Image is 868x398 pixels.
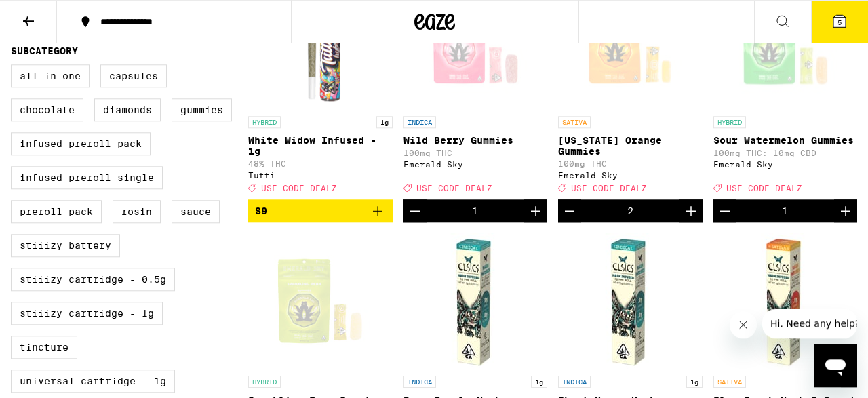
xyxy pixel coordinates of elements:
[403,199,427,222] button: Decrement
[679,199,703,222] button: Increment
[248,159,393,168] p: 48% THC
[811,1,868,43] button: 5
[627,205,633,216] div: 2
[814,344,857,387] iframe: Button to launch messaging window
[558,135,703,157] p: [US_STATE] Orange Gummies
[713,148,858,157] p: 100mg THC: 10mg CBD
[113,200,161,223] label: Rosin
[11,132,151,155] label: Infused Preroll Pack
[11,64,90,87] label: All-In-One
[416,184,492,193] span: USE CODE DEALZ
[403,116,436,128] p: INDICA
[8,9,98,20] span: Hi. Need any help?
[11,200,102,223] label: Preroll Pack
[94,98,161,121] label: Diamonds
[11,302,163,325] label: STIIIZY Cartridge - 1g
[11,268,175,291] label: STIIIZY Cartridge - 0.5g
[248,135,393,157] p: White Widow Infused - 1g
[713,160,858,169] div: Emerald Sky
[713,135,858,146] p: Sour Watermelon Gummies
[713,199,736,222] button: Decrement
[558,376,591,388] p: INDICA
[834,199,857,222] button: Increment
[248,171,393,180] div: Tutti
[248,116,281,128] p: HYBRID
[558,199,581,222] button: Decrement
[376,116,393,128] p: 1g
[11,234,120,257] label: STIIIZY Battery
[172,200,220,223] label: Sauce
[717,233,853,369] img: CLSICS - Blue Crack Hash Infused - 1g
[11,336,77,359] label: Tincture
[261,184,337,193] span: USE CODE DEALZ
[571,184,647,193] span: USE CODE DEALZ
[11,98,83,121] label: Chocolate
[403,135,548,146] p: Wild Berry Gummies
[558,159,703,168] p: 100mg THC
[472,205,478,216] div: 1
[762,309,857,338] iframe: Message from company
[782,205,788,216] div: 1
[403,376,436,388] p: INDICA
[837,18,842,26] span: 5
[100,64,167,87] label: Capsules
[531,376,547,388] p: 1g
[11,370,175,393] label: Universal Cartridge - 1g
[408,233,543,369] img: CLSICS - Deep Purple Hash Infused - 1g
[11,45,78,56] legend: Subcategory
[11,166,163,189] label: Infused Preroll Single
[562,233,698,369] img: CLSICS - Ghost Vapor Hash Infused - 1g
[524,199,547,222] button: Increment
[403,148,548,157] p: 100mg THC
[255,205,267,216] span: $9
[248,376,281,388] p: HYBRID
[726,184,802,193] span: USE CODE DEALZ
[172,98,232,121] label: Gummies
[713,116,746,128] p: HYBRID
[558,116,591,128] p: SATIVA
[686,376,703,388] p: 1g
[558,171,703,180] div: Emerald Sky
[248,199,393,222] button: Add to bag
[403,160,548,169] div: Emerald Sky
[730,311,757,338] iframe: Close message
[713,376,746,388] p: SATIVA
